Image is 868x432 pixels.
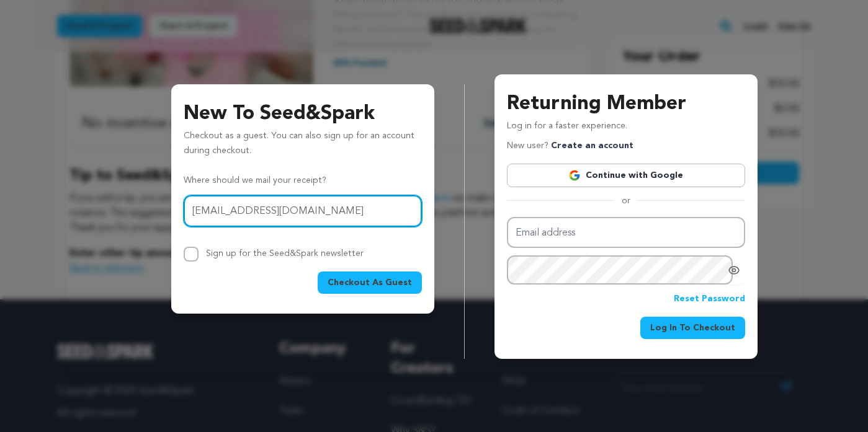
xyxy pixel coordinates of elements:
h3: Returning Member [507,89,745,119]
p: Log in for a faster experience. [507,119,745,139]
span: Checkout As Guest [328,276,412,289]
p: Where should we mail your receipt? [184,174,422,188]
button: Checkout As Guest [318,271,422,294]
h3: New To Seed&Spark [184,99,422,129]
input: Email address [507,217,745,249]
a: Show password as plain text. Warning: this will display your password on the screen. [728,264,740,276]
p: Checkout as a guest. You can also sign up for an account during checkout. [184,129,422,164]
span: Log In To Checkout [650,322,735,334]
p: New user? [507,139,633,154]
a: Continue with Google [507,164,745,187]
span: or [614,195,638,207]
button: Log In To Checkout [640,317,745,339]
a: Create an account [551,141,633,150]
label: Sign up for the Seed&Spark newsletter [206,249,364,258]
a: Reset Password [674,292,745,307]
input: Email address [184,195,422,227]
img: Google logo [568,169,581,182]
